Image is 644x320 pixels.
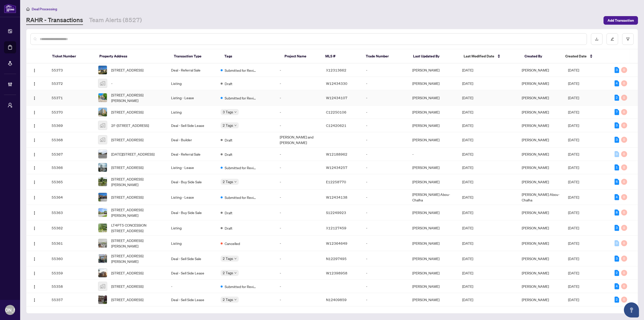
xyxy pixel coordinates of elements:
[32,111,36,115] img: Logo
[568,241,579,245] span: [DATE]
[462,241,473,245] span: [DATE]
[48,119,94,132] td: 55369
[111,137,143,143] span: [STREET_ADDRESS]
[462,284,473,289] span: [DATE]
[362,251,408,266] td: -
[568,271,579,275] span: [DATE]
[362,220,408,236] td: -
[111,222,163,233] span: LT4PT5 CONCESSION [STREET_ADDRESS]
[30,79,38,87] button: Logo
[326,180,346,184] span: E12258770
[408,280,458,293] td: [PERSON_NAME]
[32,226,36,230] img: Logo
[111,270,143,276] span: [STREET_ADDRESS]
[225,195,257,200] span: Submitted for Review
[462,256,473,261] span: [DATE]
[522,226,549,230] span: [PERSON_NAME]
[607,33,618,45] button: edit
[462,297,473,302] span: [DATE]
[595,37,598,41] span: download
[167,77,217,90] td: Listing
[362,132,408,148] td: -
[48,90,94,105] td: 55371
[30,255,38,263] button: Logo
[615,67,619,73] div: 3
[276,148,322,161] td: -
[608,16,634,24] span: Add Transaction
[98,135,107,144] img: thumbnail-img
[89,16,142,25] a: Team Alerts (8527)
[276,220,322,236] td: -
[276,174,322,190] td: -
[48,105,94,119] td: 55370
[98,208,107,217] img: thumbnail-img
[568,95,579,100] span: [DATE]
[276,63,322,77] td: -
[111,238,163,249] span: [STREET_ADDRESS][PERSON_NAME]
[167,190,217,205] td: Listing - Lease
[32,257,36,261] img: Logo
[626,37,630,41] span: filter
[520,49,561,63] th: Created By
[621,283,627,289] div: 0
[223,297,233,302] span: 2 Tags
[615,137,619,143] div: 3
[167,251,217,266] td: Deal - Sell Side Sale
[32,196,36,200] img: Logo
[522,284,549,289] span: [PERSON_NAME]
[30,94,38,102] button: Logo
[621,225,627,231] div: 0
[568,110,579,114] span: [DATE]
[462,180,473,184] span: [DATE]
[111,194,143,200] span: [STREET_ADDRESS]
[408,174,458,190] td: [PERSON_NAME]
[32,153,36,157] img: Logo
[98,121,107,130] img: thumbnail-img
[462,210,473,215] span: [DATE]
[362,77,408,90] td: -
[321,49,362,63] th: MLS #
[621,95,627,101] div: 0
[362,280,408,293] td: -
[98,254,107,263] img: thumbnail-img
[408,105,458,119] td: [PERSON_NAME]
[225,95,257,101] span: Submitted for Review
[568,256,579,261] span: [DATE]
[111,92,163,103] span: [STREET_ADDRESS][PERSON_NAME]
[568,226,579,230] span: [DATE]
[220,49,280,63] th: Tags
[362,148,408,161] td: -
[30,150,38,158] button: Logo
[408,161,458,174] td: [PERSON_NAME]
[111,151,154,157] span: [DATE][STREET_ADDRESS]
[280,49,321,63] th: Project Name
[568,195,579,199] span: [DATE]
[522,241,549,245] span: [PERSON_NAME]
[225,152,232,157] span: Draft
[522,180,549,184] span: [PERSON_NAME]
[48,161,94,174] td: 55366
[111,165,143,170] span: [STREET_ADDRESS]
[408,266,458,280] td: [PERSON_NAME]
[326,226,346,230] span: X12127459
[326,110,346,114] span: C12250106
[111,109,143,115] span: [STREET_ADDRESS]
[32,180,36,184] img: Logo
[522,271,549,275] span: [PERSON_NAME]
[111,176,163,187] span: [STREET_ADDRESS][PERSON_NAME]
[621,67,627,73] div: 0
[621,297,627,303] div: 0
[615,95,619,101] div: 2
[98,224,107,232] img: thumbnail-img
[326,271,347,275] span: W12398958
[234,124,237,127] span: down
[32,138,36,142] img: Logo
[615,283,619,289] div: 4
[621,164,627,170] div: 0
[408,236,458,251] td: [PERSON_NAME]
[98,177,107,186] img: thumbnail-img
[568,137,579,142] span: [DATE]
[32,166,36,170] img: Logo
[362,105,408,119] td: -
[98,282,107,291] img: thumbnail-img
